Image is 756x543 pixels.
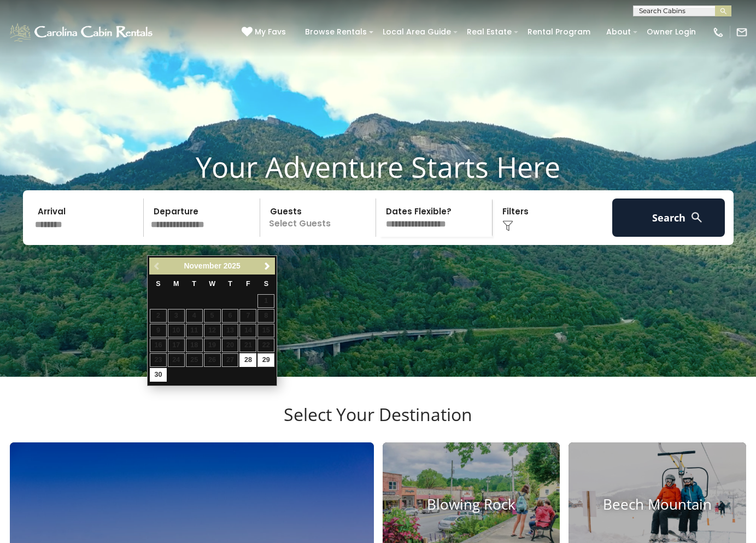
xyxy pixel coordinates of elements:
span: November [184,261,221,270]
a: Owner Login [641,24,701,40]
a: Browse Rentals [300,24,372,40]
a: About [601,24,636,40]
span: Wednesday [209,280,215,288]
span: Friday [246,280,250,288]
h3: Select Your Destination [8,404,748,442]
img: White-1-1-2.png [8,21,156,43]
a: 30 [150,368,167,382]
h4: Beech Mountain [569,496,746,513]
button: Search [612,198,725,237]
span: My Favs [255,26,286,38]
a: Local Area Guide [377,24,456,40]
img: phone-regular-white.png [712,26,724,38]
span: Saturday [264,280,268,288]
h4: Blowing Rock [383,496,560,513]
span: Thursday [228,280,232,288]
a: My Favs [242,26,289,38]
img: search-regular-white.png [690,211,704,224]
p: Select Guests [263,198,376,237]
a: Rental Program [522,24,596,40]
span: Monday [173,280,179,288]
img: mail-regular-white.png [736,26,748,38]
a: 29 [257,353,274,367]
span: Sunday [156,280,160,288]
a: Real Estate [461,24,517,40]
a: Next [260,259,274,273]
img: filter--v1.png [502,220,513,231]
span: Tuesday [192,280,196,288]
span: Next [263,262,272,271]
h1: Your Adventure Starts Here [8,150,748,184]
a: 28 [239,353,256,367]
span: 2025 [224,261,241,270]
